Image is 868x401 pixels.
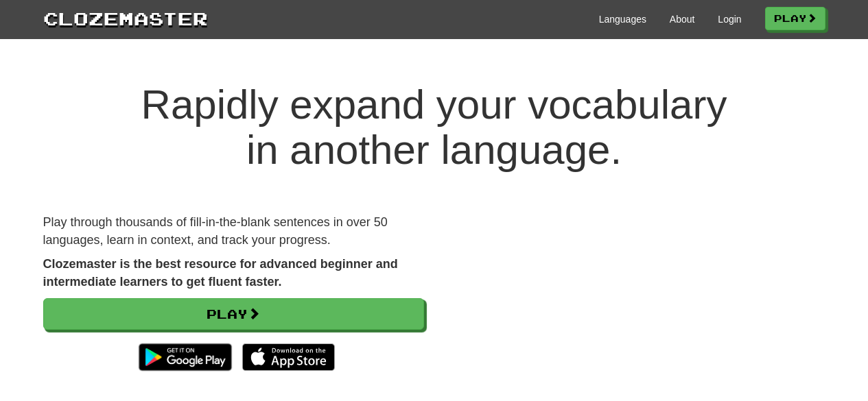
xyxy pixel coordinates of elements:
a: Play [765,7,825,30]
a: About [670,12,695,26]
p: Play through thousands of fill-in-the-blank sentences in over 50 languages, learn in context, and... [43,214,424,249]
img: Get it on Google Play [132,337,238,378]
a: Languages [599,12,646,26]
a: Play [43,298,424,330]
img: Download_on_the_App_Store_Badge_US-UK_135x40-25178aeef6eb6b83b96f5f2d004eda3bffbb37122de64afbaef7... [242,343,335,371]
a: Login [718,12,741,26]
a: Clozemaster [43,5,208,31]
strong: Clozemaster is the best resource for advanced beginner and intermediate learners to get fluent fa... [43,257,398,289]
